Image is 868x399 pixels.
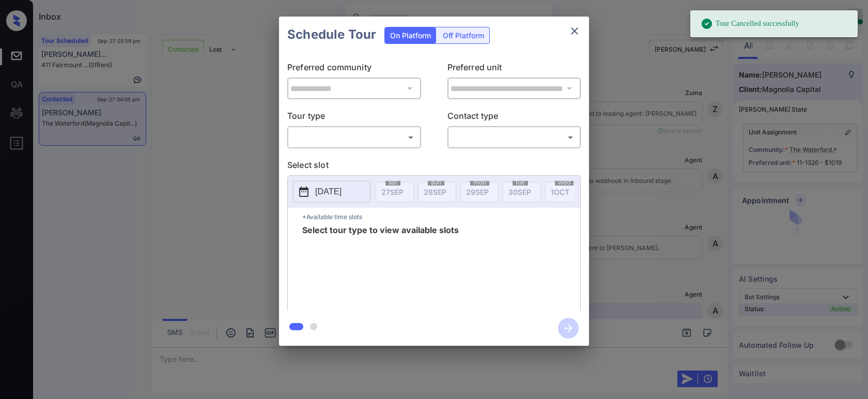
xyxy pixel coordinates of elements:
[447,61,581,78] p: Preferred unit
[701,13,799,34] div: Tour Cancelled successfully
[287,61,421,78] p: Preferred community
[315,186,342,198] p: [DATE]
[302,208,580,226] p: *Available time slots
[287,159,581,175] p: Select slot
[279,17,384,53] h2: Schedule Tour
[287,110,421,126] p: Tour type
[438,27,489,43] div: Off Platform
[564,21,585,41] button: close
[385,27,436,43] div: On Platform
[447,110,581,126] p: Contact type
[293,181,370,203] button: [DATE]
[302,226,459,309] span: Select tour type to view available slots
